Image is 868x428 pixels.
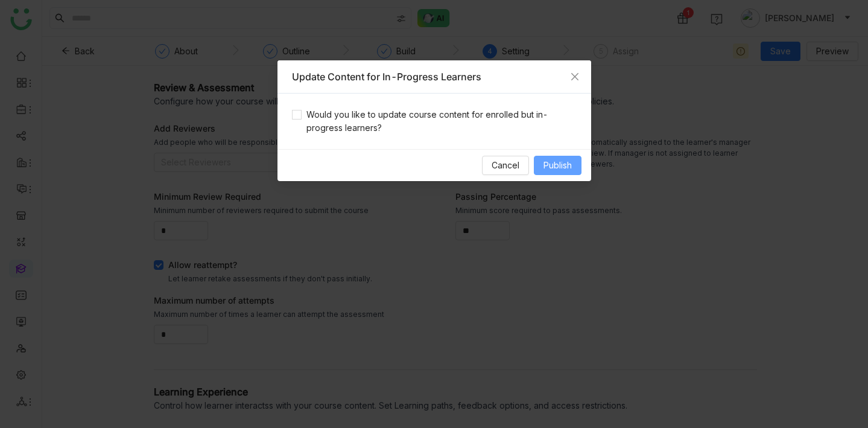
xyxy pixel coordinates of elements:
div: Update Content for In-Progress Learners [292,70,577,83]
button: Publish [534,156,581,175]
button: Cancel [482,156,529,175]
span: Cancel [492,159,519,172]
span: Would you like to update course content for enrolled but in-progress learners? [302,108,577,135]
span: Publish [543,159,572,172]
button: Close [559,60,591,93]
